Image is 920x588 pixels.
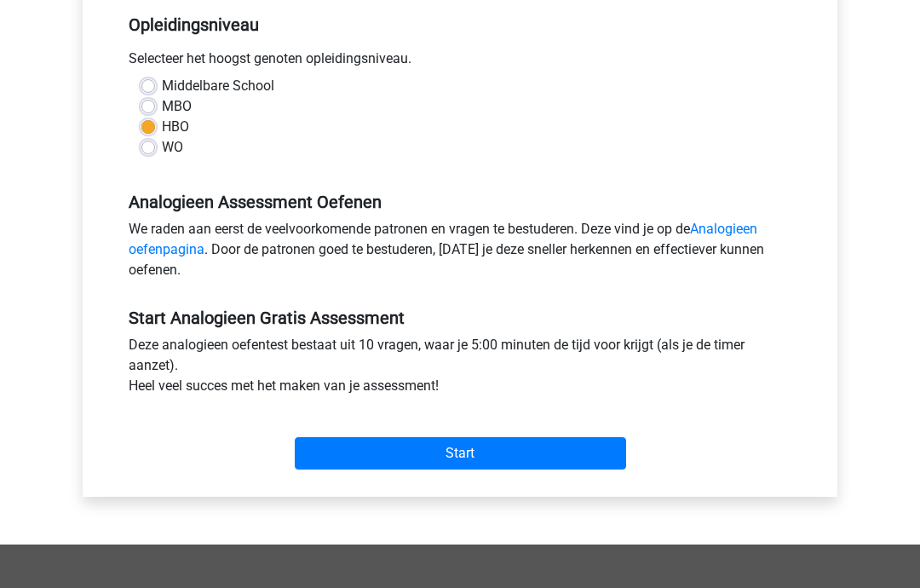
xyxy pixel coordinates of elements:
[129,193,791,213] h5: Analogieen Assessment Oefenen
[116,336,804,404] div: Deze analogieen oefentest bestaat uit 10 vragen, waar je 5:00 minuten de tijd voor krijgt (als je...
[162,97,192,118] label: MBO
[295,438,626,470] input: Start
[129,9,791,43] h5: Opleidingsniveau
[162,77,274,97] label: Middelbare School
[162,118,189,138] label: HBO
[162,138,183,159] label: WO
[116,49,804,77] div: Selecteer het hoogst genoten opleidingsniveau.
[129,308,791,329] h5: Start Analogieen Gratis Assessment
[116,220,804,288] div: We raden aan eerst de veelvoorkomende patronen en vragen te bestuderen. Deze vind je op de . Door...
